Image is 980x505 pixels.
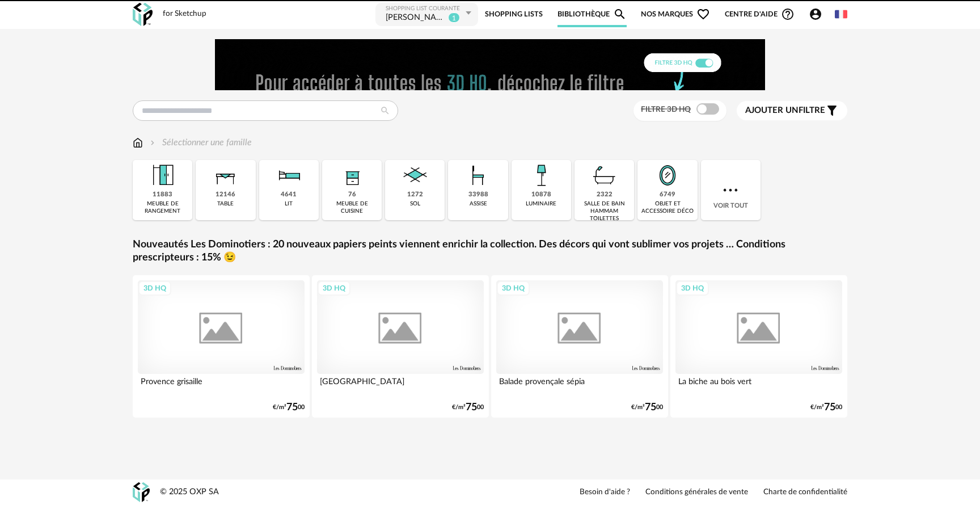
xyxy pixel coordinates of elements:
div: lit [285,200,293,208]
a: 3D HQ [GEOGRAPHIC_DATA] €/m²7500 [312,275,489,418]
img: Rangement.png [337,160,367,191]
div: meuble de cuisine [326,200,378,215]
a: Besoin d'aide ? [580,487,630,498]
span: Ajouter un [745,106,799,115]
a: 3D HQ Provence grisaille €/m²7500 [133,275,310,418]
span: 75 [645,403,656,411]
div: €/m² 00 [810,403,842,411]
div: meuble de rangement [136,200,189,215]
div: table [217,200,234,208]
div: 3D HQ [138,281,171,296]
div: 3D HQ [318,281,350,296]
img: more.7b13dc1.svg [720,180,741,200]
div: 4641 [281,191,297,199]
img: OXP [133,482,150,502]
a: Shopping Lists [485,2,543,27]
div: sol [410,200,420,208]
div: assise [470,200,487,208]
img: Sol.png [400,160,430,191]
div: 11883 [153,191,172,199]
div: Sélectionner une famille [148,136,252,149]
a: Charte de confidentialité [763,487,847,498]
a: Conditions générales de vente [645,487,748,498]
img: OXP [133,3,153,26]
a: 3D HQ Balade provençale sépia €/m²7500 [491,275,668,418]
span: Account Circle icon [809,7,827,21]
a: BibliothèqueMagnify icon [557,2,627,27]
span: Help Circle Outline icon [781,7,795,21]
a: 3D HQ La biche au bois vert €/m²7500 [670,275,847,418]
img: svg+xml;base64,PHN2ZyB3aWR0aD0iMTYiIGhlaWdodD0iMTciIHZpZXdCb3g9IjAgMCAxNiAxNyIgZmlsbD0ibm9uZSIgeG... [133,136,143,149]
div: €/m² 00 [631,403,663,411]
div: 2322 [597,191,612,199]
img: FILTRE%20HQ%20NEW_V1%20(4).gif [215,39,765,90]
img: svg+xml;base64,PHN2ZyB3aWR0aD0iMTYiIGhlaWdodD0iMTYiIHZpZXdCb3g9IjAgMCAxNiAxNiIgZmlsbD0ibm9uZSIgeG... [148,136,157,149]
span: 75 [286,403,298,411]
span: Heart Outline icon [696,7,710,21]
div: €/m² 00 [452,403,484,411]
img: fr [835,8,847,20]
div: 10878 [531,191,551,199]
div: salle de bain hammam toilettes [578,200,631,222]
img: Assise.png [463,160,493,191]
div: király [386,12,446,24]
button: Ajouter unfiltre Filter icon [737,101,847,120]
span: Filter icon [825,104,839,117]
img: Salle%20de%20bain.png [589,160,620,191]
div: La biche au bois vert [675,374,842,397]
a: Nouveautés Les Dominotiers : 20 nouveaux papiers peints viennent enrichir la collection. Des déco... [133,238,847,265]
span: Centre d'aideHelp Circle Outline icon [725,7,795,21]
div: 1272 [407,191,423,199]
div: €/m² 00 [273,403,305,411]
span: Filtre 3D HQ [641,106,691,113]
div: for Sketchup [163,9,206,19]
div: 12146 [216,191,235,199]
div: 76 [348,191,356,199]
img: Luminaire.png [526,160,556,191]
div: Provence grisaille [138,374,305,397]
div: Shopping List courante [386,5,463,12]
span: filtre [745,105,825,116]
span: Magnify icon [613,7,627,21]
div: objet et accessoire déco [641,200,694,215]
span: Nos marques [641,2,710,27]
sup: 1 [448,12,460,23]
span: 75 [824,403,835,411]
img: Literie.png [273,160,304,191]
img: Table.png [210,160,241,191]
div: 6749 [660,191,675,199]
span: Account Circle icon [809,7,822,21]
div: 33988 [468,191,488,199]
img: Miroir.png [652,160,683,191]
span: 75 [466,403,477,411]
img: Meuble%20de%20rangement.png [147,160,178,191]
div: 3D HQ [497,281,530,296]
div: Voir tout [701,160,761,220]
div: 3D HQ [676,281,709,296]
div: [GEOGRAPHIC_DATA] [317,374,484,397]
div: luminaire [526,200,556,208]
div: © 2025 OXP SA [160,487,219,498]
div: Balade provençale sépia [496,374,663,397]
